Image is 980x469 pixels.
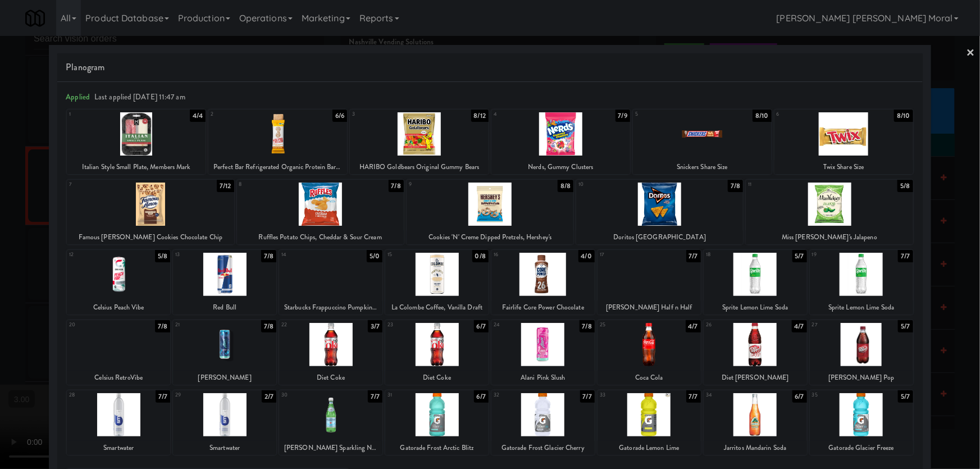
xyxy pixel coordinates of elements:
[67,320,170,385] div: 207/8Celsius RetroVibe
[281,390,331,400] div: 30
[208,160,347,174] div: Perfect Bar Refrigerated Organic Protein Bar, Peanut Butter
[281,441,381,455] div: [PERSON_NAME] Sparkling Natural Mineral Water
[812,371,911,385] div: [PERSON_NAME] Pop
[94,92,185,102] span: Last applied [DATE] 11:47 am
[705,371,805,385] div: Diet [PERSON_NAME]
[493,300,593,315] div: Fairlife Core Power Chocolate
[279,371,382,385] div: Diet Coke
[385,390,489,455] div: 316/7Gatorade Frost Arctic Blitz
[350,160,489,174] div: HARIBO Goldbears Original Gummy Bears
[558,180,573,192] div: 8/8
[686,250,701,262] div: 7/7
[633,160,772,174] div: Snickers Share Size
[69,441,168,455] div: Smartwater
[367,250,382,262] div: 5/0
[67,250,170,315] div: 125/8Celsius Peach Vibe
[599,300,699,315] div: [PERSON_NAME] Half n Half
[279,441,382,455] div: [PERSON_NAME] Sparkling Natural Mineral Water
[173,320,276,385] div: 217/8[PERSON_NAME]
[493,160,628,174] div: Nerds, Gummy Clusters
[491,250,595,315] div: 164/0Fairlife Core Power Chocolate
[175,371,275,385] div: [PERSON_NAME]
[493,441,593,455] div: Gatorade Frost Glacier Cherry
[69,390,118,400] div: 28
[897,180,913,192] div: 5/8
[211,110,277,119] div: 2
[635,160,770,174] div: Snickers Share Size
[810,371,913,385] div: [PERSON_NAME] Pop
[69,230,232,244] div: Famous [PERSON_NAME] Cookies Chocolate Chip
[491,371,595,385] div: Alani Pink Slush
[387,371,487,385] div: Diet Coke
[208,110,347,174] div: 26/6Perfect Bar Refrigerated Organic Protein Bar, Peanut Butter
[777,110,844,119] div: 6
[967,36,976,71] a: ×
[175,320,225,330] div: 21
[792,320,807,333] div: 4/7
[175,300,275,315] div: Red Bull
[388,320,437,330] div: 23
[155,250,170,262] div: 5/8
[810,300,913,315] div: Sprite Lemon Lime Soda
[173,250,276,315] div: 137/8Red Bull
[686,390,701,403] div: 7/7
[635,110,702,119] div: 5
[281,320,331,330] div: 22
[472,250,489,262] div: 0/8
[67,300,170,315] div: Celsius Peach Vibe
[368,320,382,333] div: 3/7
[69,320,118,330] div: 20
[747,230,911,244] div: Miss [PERSON_NAME]'s Jalapeno
[332,110,347,122] div: 6/6
[705,300,805,315] div: Sprite Lemon Lime Soda
[580,390,595,403] div: 7/7
[812,250,862,259] div: 19
[704,390,807,455] div: 346/7Jarritos Mandarin Soda
[810,441,913,455] div: Gatorade Glacier Freeze
[491,320,595,385] div: 247/8Alani Pink Slush
[491,160,630,174] div: Nerds, Gummy Clusters
[389,180,404,192] div: 7/8
[217,180,234,192] div: 7/12
[898,390,913,403] div: 5/7
[494,390,543,400] div: 32
[173,300,276,315] div: Red Bull
[173,441,276,455] div: Smartwater
[704,300,807,315] div: Sprite Lemon Lime Soda
[281,371,381,385] div: Diet Coke
[175,390,225,400] div: 29
[66,59,914,76] span: Planogram
[237,230,404,244] div: Ruffles Potato Chips, Cheddar & Sour Cream
[279,300,382,315] div: Starbucks Frappuccino Pumpkin Spice
[25,8,45,28] img: Micromart
[686,320,701,333] div: 4/7
[190,110,206,122] div: 4/4
[753,110,771,122] div: 8/10
[175,250,225,259] div: 13
[387,441,487,455] div: Gatorade Frost Arctic Blitz
[69,110,136,119] div: 1
[388,250,437,259] div: 15
[67,230,234,244] div: Famous [PERSON_NAME] Cookies Chocolate Chip
[580,320,595,333] div: 7/8
[705,441,805,455] div: Jarritos Mandarin Soda
[156,390,170,403] div: 7/7
[728,180,743,192] div: 7/8
[262,390,276,403] div: 2/7
[352,110,419,119] div: 3
[491,300,595,315] div: Fairlife Core Power Chocolate
[385,300,489,315] div: La Colombe Coffee, Vanilla Draft
[704,320,807,385] div: 264/7Diet [PERSON_NAME]
[598,300,701,315] div: [PERSON_NAME] Half n Half
[494,250,543,259] div: 16
[261,250,276,262] div: 7/8
[600,320,649,330] div: 25
[748,180,829,189] div: 11
[261,320,276,333] div: 7/8
[576,180,743,244] div: 107/8Doritos [GEOGRAPHIC_DATA]
[350,110,489,174] div: 38/12HARIBO Goldbears Original Gummy Bears
[578,250,595,262] div: 4/0
[407,230,573,244] div: Cookies 'N' Creme Dipped Pretzels, Hershey's
[704,371,807,385] div: Diet [PERSON_NAME]
[69,160,204,174] div: Italian Style Small Plate, Members Mark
